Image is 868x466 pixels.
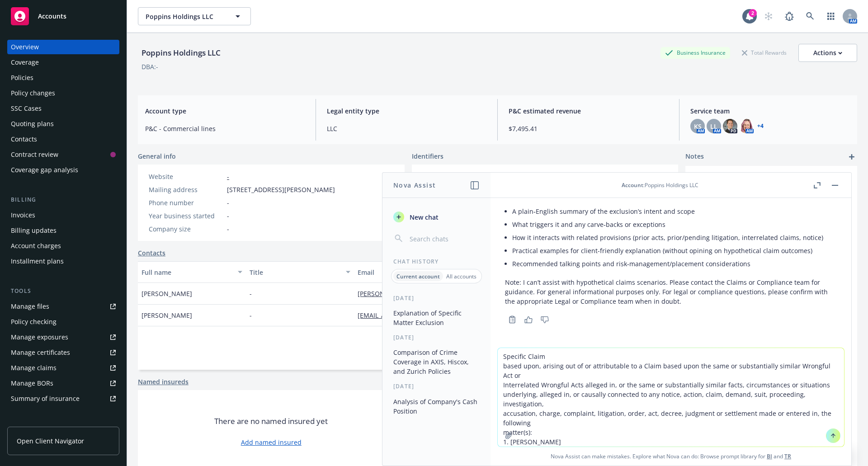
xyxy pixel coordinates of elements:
a: Manage files [7,299,119,314]
a: Overview [7,40,119,54]
span: - [250,311,252,320]
span: [PERSON_NAME] [142,289,192,298]
div: Email [358,268,520,277]
button: Email [354,261,534,283]
div: : Poppins Holdings LLC [622,181,698,189]
a: [EMAIL_ADDRESS][DOMAIN_NAME] [358,311,471,320]
div: Account charges [11,239,61,253]
div: Contract review [11,147,58,162]
div: Policy checking [11,315,57,329]
a: - [227,172,229,181]
a: Policy checking [7,315,119,329]
div: Coverage gap analysis [11,163,78,177]
a: Search [801,7,819,25]
div: Policy changes [11,86,55,100]
span: Account type [145,106,305,116]
a: Switch app [822,7,840,25]
span: Service team [690,106,850,116]
div: [DATE] [382,382,491,390]
a: Billing updates [7,223,119,238]
span: KS [694,122,702,131]
div: Total Rewards [737,47,791,58]
p: Note: I can’t assist with hypothetical claims scenarios. Please contact the Claims or Compliance ... [505,278,837,306]
span: There are no named insured yet [214,416,328,427]
div: Manage BORs [11,376,53,391]
p: All accounts [446,273,476,280]
div: Full name [142,268,232,277]
span: Identifiers [412,151,443,161]
li: What triggers it and any carve‑backs or exceptions [512,218,837,231]
div: Manage claims [11,361,57,375]
span: General info [138,151,176,161]
div: Phone number [149,198,223,207]
a: Accounts [7,4,119,29]
div: Manage exposures [11,330,68,344]
a: Contacts [138,248,165,258]
a: [PERSON_NAME][EMAIL_ADDRESS][DOMAIN_NAME] [358,289,521,298]
div: Invoices [11,208,35,222]
div: Title [250,268,340,277]
h1: Nova Assist [393,180,436,190]
a: SSC Cases [7,101,119,116]
a: Installment plans [7,254,119,268]
div: Website [149,172,223,181]
div: Chat History [382,258,491,265]
a: Contract review [7,147,119,162]
a: Coverage gap analysis [7,163,119,177]
span: [STREET_ADDRESS][PERSON_NAME] [227,185,335,194]
div: Business Insurance [660,47,730,58]
input: Search chats [408,232,480,245]
a: +4 [757,123,764,129]
a: Manage exposures [7,330,119,344]
span: P&C estimated revenue [509,106,668,116]
p: Current account [396,273,440,280]
span: LLC [327,124,486,133]
span: Legal entity type [327,106,486,116]
svg: Copy to clipboard [508,315,516,324]
span: Account [622,181,643,189]
div: Coverage [11,55,39,70]
div: [DATE] [382,294,491,302]
li: Recommended talking points and risk‑management/placement considerations [512,257,837,270]
div: Installment plans [11,254,64,268]
span: - [501,172,503,181]
a: Contacts [7,132,119,146]
button: New chat [390,209,483,225]
span: - [250,289,252,298]
button: Title [246,261,354,283]
div: Quoting plans [11,117,54,131]
div: DBA: - [142,62,158,71]
a: TR [784,452,791,460]
a: Manage certificates [7,345,119,360]
button: Analysis of Company's Cash Position [390,394,483,419]
div: 2 [749,9,757,17]
div: [DATE] [382,334,491,341]
a: Coverage [7,55,119,70]
span: Poppins Holdings LLC [146,12,224,21]
span: - [227,198,229,207]
a: add [846,151,857,162]
span: Accounts [38,13,66,20]
span: - [227,224,229,234]
button: Thumbs down [538,313,552,326]
a: Account charges [7,239,119,253]
a: Policies [7,71,119,85]
textarea: Specific Claim based upon, arising out of or attributable to a Claim based upon the same or subst... [498,348,844,447]
li: Practical examples for client-friendly explanation (without opining on hypothetical claim outcomes) [512,244,837,257]
div: Company size [149,224,223,234]
div: Billing [7,195,119,204]
a: Invoices [7,208,119,222]
a: Summary of insurance [7,391,119,406]
li: How it interacts with related provisions (prior acts, prior/pending litigation, interrelated clai... [512,231,837,244]
span: Nova Assist can make mistakes. Explore what Nova can do: Browse prompt library for and [494,447,848,466]
a: Quoting plans [7,117,119,131]
button: Actions [798,44,857,62]
a: Named insureds [138,377,189,386]
a: Add named insured [241,438,302,447]
div: Actions [813,44,842,61]
div: Billing updates [11,223,57,238]
img: photo [739,119,754,133]
span: Notes [685,151,704,162]
a: Report a Bug [780,7,798,25]
span: - [227,211,229,221]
